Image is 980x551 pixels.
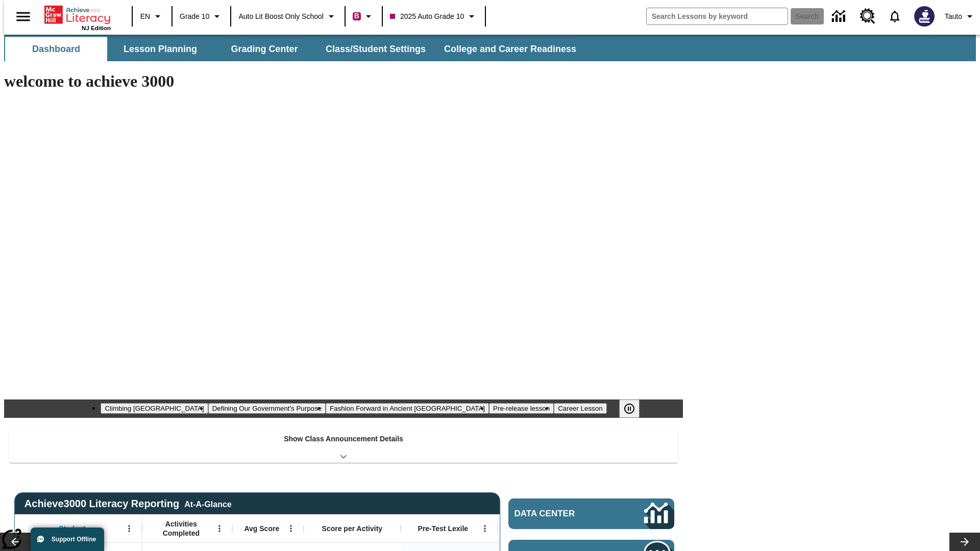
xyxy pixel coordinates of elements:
[854,3,881,30] a: Resource Center, Will open in new tab
[4,35,976,61] div: SubNavbar
[212,521,227,536] button: Open Menu
[619,399,650,418] div: Pause
[477,521,493,536] button: Open Menu
[238,11,324,22] span: Auto Lit Boost only School
[908,3,941,30] button: Select a new avatar
[24,498,232,510] span: Achieve3000 Literacy Reporting
[8,2,38,32] button: Open side menu
[4,72,683,91] h1: welcome to achieve 3000
[489,403,554,414] button: Slide 4 Pre-release lesson
[941,7,980,26] button: Profile/Settings
[44,5,111,25] a: Home
[52,536,96,543] span: Support Offline
[386,7,482,26] button: Class: 2025 Auto Grade 10, Select your class
[322,524,383,533] span: Score per Activity
[208,403,326,414] button: Slide 2 Defining Our Government's Purpose
[82,25,111,31] span: NJ Edition
[349,7,379,26] button: Boost Class color is violet red. Change class color
[881,3,908,30] a: Notifications
[945,11,962,22] span: Tauto
[176,7,227,26] button: Grade: Grade 10, Select a grade
[418,524,469,533] span: Pre-Test Lexile
[136,7,168,26] button: Language: EN, Select a language
[148,519,215,538] span: Activities Completed
[826,3,854,31] a: Data Center
[9,428,678,463] div: Show Class Announcement Details
[213,37,315,61] button: Grading Center
[234,7,341,26] button: School: Auto Lit Boost only School, Select your school
[59,524,85,533] span: Student
[101,403,208,414] button: Slide 1 Climbing Mount Tai
[184,498,231,509] div: At-A-Glance
[283,521,299,536] button: Open Menu
[949,533,980,551] button: Lesson carousel, Next
[284,434,403,444] p: Show Class Announcement Details
[5,37,107,61] button: Dashboard
[244,524,279,533] span: Avg Score
[619,399,640,418] button: Pause
[436,37,584,61] button: College and Career Readiness
[554,403,606,414] button: Slide 5 Career Lesson
[121,521,137,536] button: Open Menu
[44,4,111,31] div: Home
[4,37,585,61] div: SubNavbar
[514,509,610,519] span: Data Center
[31,528,104,551] button: Support Offline
[390,11,464,22] span: 2025 Auto Grade 10
[508,498,674,529] a: Data Center
[326,403,489,414] button: Slide 3 Fashion Forward in Ancient Rome
[180,11,209,22] span: Grade 10
[140,11,150,22] span: EN
[354,10,359,22] span: B
[109,37,211,61] button: Lesson Planning
[647,8,788,24] input: search field
[914,6,935,27] img: Avatar
[317,37,434,61] button: Class/Student Settings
